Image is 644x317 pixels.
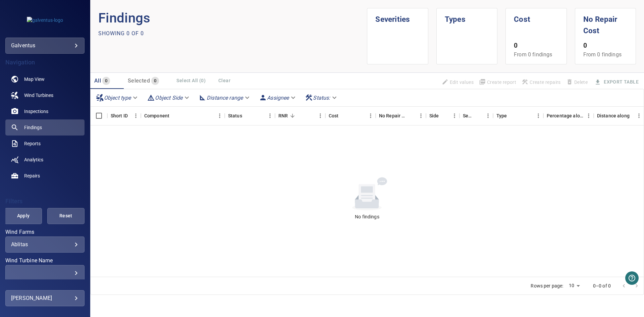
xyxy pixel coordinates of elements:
[11,241,79,248] div: Ablitas
[98,8,367,28] p: Findings
[5,208,42,224] button: Apply
[24,108,48,115] span: Inspections
[325,106,376,125] div: Cost
[483,111,493,121] button: Menu
[449,111,460,121] button: Menu
[329,106,339,125] div: The base labour and equipment costs to repair the finding. Does not include the loss of productio...
[429,106,439,125] div: Side
[47,208,85,224] button: Reset
[583,8,628,36] h1: No Repair Cost
[11,40,79,51] div: galventus
[5,152,85,168] a: analytics noActive
[102,77,110,85] span: 0
[107,106,141,125] div: Short ID
[5,71,85,87] a: map noActive
[313,95,330,101] em: Status :
[5,258,85,263] label: Wind Turbine Name
[169,111,179,120] button: Sort
[13,212,34,220] span: Apply
[355,213,379,220] div: No findings
[104,95,131,101] em: Object type
[5,136,85,152] a: reports noActive
[56,212,76,220] span: Reset
[24,140,41,147] span: Reports
[583,41,628,51] p: 0
[366,111,376,121] button: Menu
[228,106,242,125] div: Status
[5,236,85,253] div: Wind Farms
[128,77,150,84] span: Selected
[493,106,543,125] div: Type
[375,8,420,25] h1: Severities
[5,59,85,66] h4: Navigation
[463,106,474,125] div: Severity
[460,106,493,125] div: Severity
[583,51,622,58] span: From 0 findings
[416,111,426,121] button: Menu
[533,111,543,121] button: Menu
[594,106,644,125] div: Distance along
[5,119,85,136] a: findings active
[131,111,141,121] button: Menu
[94,77,101,84] span: All
[445,8,489,25] h1: Types
[256,92,300,104] div: Assignee
[302,92,341,104] div: Status:
[5,87,85,103] a: windturbines noActive
[514,8,558,25] h1: Cost
[584,111,594,121] button: Menu
[543,106,594,125] div: Percentage along
[265,111,275,121] button: Menu
[496,106,507,125] div: Type
[315,111,325,121] button: Menu
[24,156,43,163] span: Analytics
[519,76,563,88] span: Apply the latest inspection filter to create repairs
[338,111,348,120] button: Sort
[207,95,243,101] em: Distance range
[288,111,297,120] button: Sort
[242,111,252,120] button: Sort
[93,92,142,104] div: Object type
[597,106,630,125] div: Distance along
[593,282,611,289] p: 0–0 of 0
[5,265,85,281] div: Wind Turbine Name
[151,77,159,85] span: 0
[376,106,426,125] div: No Repair Cost
[155,95,182,101] em: Object Side
[5,168,85,184] a: repairs noActive
[5,38,85,54] div: galventus
[514,41,558,51] p: 0
[531,282,563,289] p: Rows per page:
[275,106,325,125] div: RNR
[24,92,53,99] span: Wind Turbines
[439,76,476,88] span: Findings that are included in repair orders will not be updated
[144,92,193,104] div: Object Side
[5,198,85,205] h4: Filters
[514,51,552,58] span: From 0 findings
[379,106,407,125] div: Projected additional costs incurred by waiting 1 year to repair. This is a function of possible i...
[27,17,63,23] img: galventus-logo
[144,106,169,125] div: Component
[278,106,288,125] div: Repair Now Ratio: The ratio of the additional incurred cost of repair in 1 year and the cost of r...
[618,280,643,291] nav: pagination navigation
[566,281,582,290] div: 10
[24,172,40,179] span: Repairs
[225,106,275,125] div: Status
[196,92,254,104] div: Distance range
[563,76,590,88] span: Findings that are included in repair orders can not be deleted
[11,293,79,304] div: [PERSON_NAME]
[98,30,144,38] p: Showing 0 of 0
[547,106,584,125] div: Percentage along
[407,111,416,120] button: Sort
[24,76,45,83] span: Map View
[5,103,85,119] a: inspections noActive
[24,124,42,131] span: Findings
[141,106,225,125] div: Component
[111,106,128,125] div: Short ID
[634,111,644,121] button: Menu
[474,111,483,120] button: Sort
[5,229,85,235] label: Wind Farms
[215,111,225,121] button: Menu
[267,95,289,101] em: Assignee
[426,106,460,125] div: Side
